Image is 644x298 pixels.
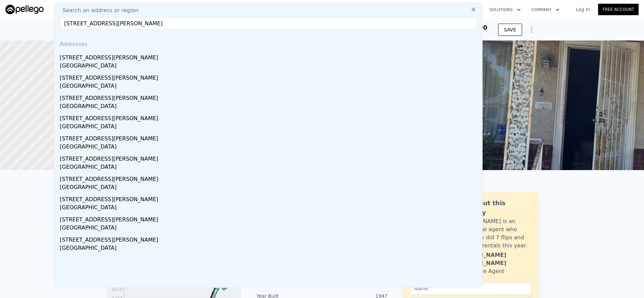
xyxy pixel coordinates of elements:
input: Name [410,282,532,295]
div: [GEOGRAPHIC_DATA] [60,102,480,112]
div: [STREET_ADDRESS][PERSON_NAME] [60,233,480,244]
div: [STREET_ADDRESS][PERSON_NAME] [60,51,480,62]
div: [GEOGRAPHIC_DATA] [60,244,480,253]
div: Addresses [57,35,480,51]
div: Ask about this property [456,198,532,217]
div: [STREET_ADDRESS][PERSON_NAME] [60,193,480,204]
button: SAVE [498,24,522,36]
div: [STREET_ADDRESS][PERSON_NAME] [60,91,480,102]
button: Company [526,4,565,16]
div: [STREET_ADDRESS][PERSON_NAME] [60,172,480,183]
div: [GEOGRAPHIC_DATA] [60,163,480,172]
a: Log In [568,6,598,13]
div: [GEOGRAPHIC_DATA] [60,143,480,152]
div: [PERSON_NAME] is an active local agent who personally did 7 flips and bought 3 rentals this year. [456,217,532,250]
div: [STREET_ADDRESS][PERSON_NAME] [60,132,480,143]
button: Solutions [484,4,526,16]
div: [STREET_ADDRESS][PERSON_NAME] [60,71,480,82]
span: Search an address or region [57,6,138,15]
button: Show Options [525,23,538,36]
div: [PERSON_NAME] [PERSON_NAME] [456,251,532,267]
div: [GEOGRAPHIC_DATA] [60,224,480,233]
tspan: $553 [112,287,122,292]
input: Enter an address, city, region, neighborhood or zip code [60,17,477,29]
div: [STREET_ADDRESS][PERSON_NAME] [60,152,480,163]
div: [GEOGRAPHIC_DATA] [60,62,480,71]
div: [GEOGRAPHIC_DATA] [60,82,480,91]
div: [STREET_ADDRESS][PERSON_NAME] [60,213,480,224]
div: [GEOGRAPHIC_DATA] [60,183,480,193]
div: [STREET_ADDRESS][PERSON_NAME] [60,112,480,123]
div: [GEOGRAPHIC_DATA] [60,123,480,132]
div: [GEOGRAPHIC_DATA] [60,204,480,213]
a: Free Account [598,4,639,15]
img: Pellego [5,5,44,14]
